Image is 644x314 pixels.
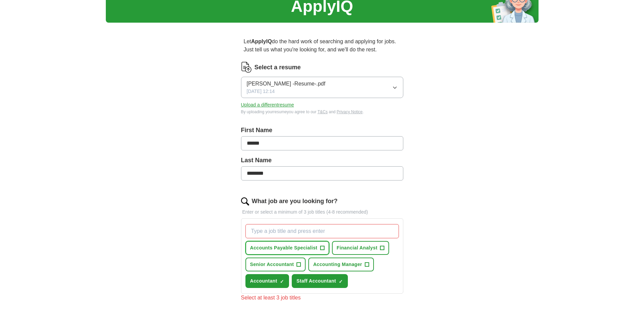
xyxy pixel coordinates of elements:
span: Accountant [250,277,278,285]
span: [PERSON_NAME] -Resume-.pdf [247,80,326,88]
strong: ApplyIQ [251,39,272,44]
button: Accountant✓ [245,274,289,288]
span: ✓ [280,279,284,284]
span: Staff Accountant [296,277,336,285]
button: Upload a differentresume [241,101,294,108]
a: Privacy Notice [337,110,363,114]
button: Accounts Payable Specialist [245,241,329,255]
img: search.png [241,197,249,206]
span: Senior Accountant [250,261,294,268]
p: Enter or select a minimum of 3 job titles (4-8 recommended) [241,209,403,216]
label: First Name [241,126,403,135]
span: Accounting Manager [313,261,362,268]
label: What job are you looking for? [252,197,338,206]
label: Last Name [241,156,403,165]
label: Select a resume [255,63,301,72]
span: Accounts Payable Specialist [250,244,317,251]
a: T&Cs [317,110,328,114]
button: Financial Analyst [332,241,389,255]
button: [PERSON_NAME] -Resume-.pdf[DATE] 12:14 [241,77,403,98]
button: Senior Accountant [245,258,306,271]
span: ✓ [339,279,343,284]
img: CV Icon [241,62,252,73]
div: By uploading your resume you agree to our and . [241,109,403,115]
p: Let do the hard work of searching and applying for jobs. Just tell us what you're looking for, an... [241,35,403,56]
button: Staff Accountant✓ [292,274,348,288]
span: [DATE] 12:14 [247,88,275,95]
span: Financial Analyst [337,244,378,251]
input: Type a job title and press enter [245,224,399,238]
button: Accounting Manager [308,258,374,271]
div: Select at least 3 job titles [241,294,403,302]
